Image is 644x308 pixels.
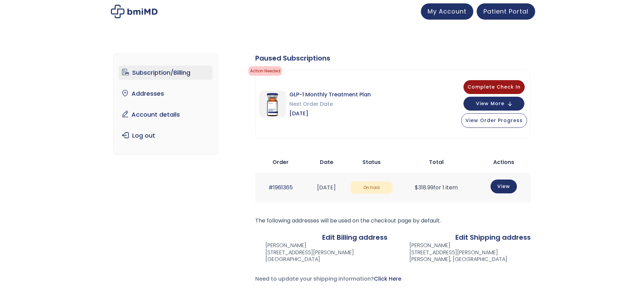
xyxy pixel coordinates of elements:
span: View Order Progress [466,117,523,124]
a: Edit Shipping address [455,233,531,242]
a: Addresses [119,87,212,101]
span: Actions [493,158,514,166]
p: The following addresses will be used on the checkout page by default. [255,216,531,226]
a: Edit Billing address [322,233,387,242]
span: Order [272,158,289,166]
span: Next Order Date [289,99,371,109]
span: On hold [351,182,392,194]
a: #1961365 [268,184,293,191]
span: GLP-1 Monthly Treatment Plan [289,90,371,99]
a: My Account [421,3,473,20]
span: Patient Portal [483,7,528,16]
a: Click Here [374,275,401,283]
div: Paused Subscriptions [255,53,531,63]
span: $ [415,184,418,191]
span: Need to update your shipping information? [255,275,401,283]
address: [PERSON_NAME] [STREET_ADDRESS][PERSON_NAME] [PERSON_NAME], [GEOGRAPHIC_DATA] [399,242,507,263]
span: Date [320,158,333,166]
span: 318.99 [415,184,433,191]
img: My account [111,5,158,18]
a: View [491,180,517,193]
a: Subscription/Billing [119,66,212,80]
time: [DATE] [317,184,336,191]
button: Complete Check In [463,80,525,94]
td: for 1 item [396,173,477,202]
span: Complete Check In [468,84,521,90]
button: View Order Progress [461,113,527,128]
nav: Account pages [113,53,218,155]
a: Patient Portal [477,3,535,20]
span: Action Needed [248,66,282,76]
a: Account details [119,108,212,122]
address: [PERSON_NAME] [STREET_ADDRESS][PERSON_NAME] [GEOGRAPHIC_DATA] [255,242,354,263]
span: Total [429,158,444,166]
a: Log out [119,128,212,143]
img: GLP-1 Monthly Treatment Plan [259,91,286,118]
span: My Account [428,7,467,16]
span: Status [362,158,381,166]
span: [DATE] [289,109,371,118]
button: View More [463,97,524,111]
span: View More [476,101,504,106]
